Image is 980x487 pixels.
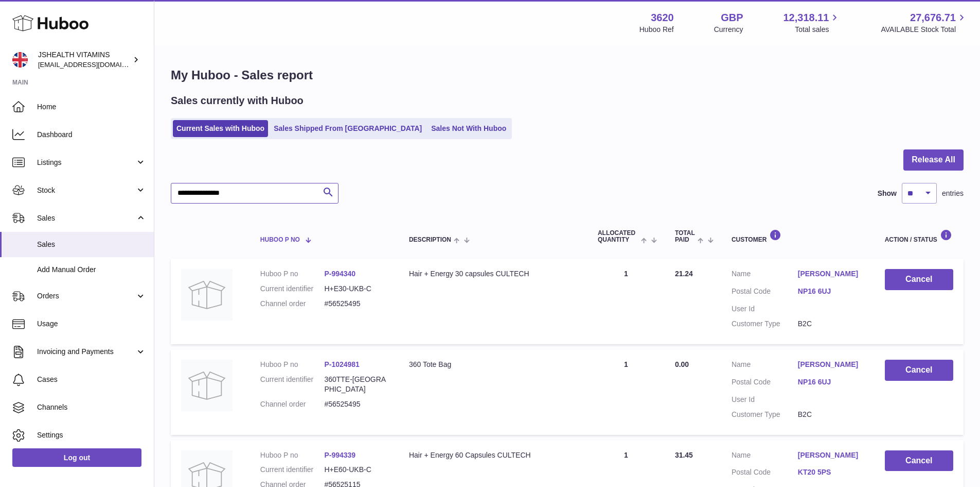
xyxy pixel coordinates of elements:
[885,229,953,243] div: Action / Status
[324,451,355,459] a: P-994339
[12,448,141,467] a: Log out
[260,269,325,279] dt: Huboo P no
[798,410,864,419] dd: B2C
[260,375,325,394] dt: Current identifier
[881,11,968,35] a: 27,676.71 AVAILABLE Stock Total
[587,349,665,435] td: 1
[783,11,841,35] a: 12,318.11 Total sales
[37,347,135,357] span: Invoicing and Payments
[270,120,425,137] a: Sales Shipped From [GEOGRAPHIC_DATA]
[37,319,146,329] span: Usage
[732,360,798,372] dt: Name
[903,149,964,171] button: Release All
[798,319,864,329] dd: B2C
[732,410,798,419] dt: Customer Type
[260,299,325,309] dt: Channel order
[598,230,638,243] span: ALLOCATED Quantity
[324,299,388,309] dd: #56525495
[783,11,829,25] span: 12,318.11
[798,450,864,460] a: [PERSON_NAME]
[409,269,577,279] div: Hair + Energy 30 capsules CULTECH
[675,360,689,368] span: 0.00
[878,189,897,198] label: Show
[942,189,964,198] span: entries
[427,120,510,137] a: Sales Not With Huboo
[409,360,577,370] div: 360 Tote Bag
[732,319,798,329] dt: Customer Type
[798,269,864,279] a: [PERSON_NAME]
[260,360,325,370] dt: Huboo P no
[732,467,798,480] dt: Postal Code
[37,375,146,384] span: Cases
[37,430,146,440] span: Settings
[732,287,798,299] dt: Postal Code
[732,269,798,281] dt: Name
[587,259,665,344] td: 1
[409,450,577,460] div: Hair + Energy 60 Capsules CULTECH
[324,270,355,278] a: P-994340
[639,25,674,35] div: Huboo Ref
[409,237,451,243] span: Description
[37,102,146,112] span: Home
[798,360,864,370] a: [PERSON_NAME]
[173,120,268,137] a: Current Sales with Huboo
[732,395,798,405] dt: User Id
[12,52,28,68] img: internalAdmin-3620@internal.huboo.com
[732,450,798,463] dt: Name
[732,377,798,390] dt: Postal Code
[795,25,841,35] span: Total sales
[732,304,798,314] dt: User Id
[181,269,233,321] img: no-photo.jpg
[910,11,956,25] span: 27,676.71
[260,450,325,460] dt: Huboo P no
[260,284,325,294] dt: Current identifier
[181,360,233,411] img: no-photo.jpg
[885,360,953,381] button: Cancel
[37,291,135,301] span: Orders
[260,465,325,475] dt: Current identifier
[885,269,953,290] button: Cancel
[798,287,864,296] a: NP16 6UJ
[324,465,388,475] dd: H+E60-UKB-C
[37,130,146,140] span: Dashboard
[798,467,864,477] a: KT20 5PS
[885,450,953,472] button: Cancel
[324,375,388,394] dd: 360TTE-[GEOGRAPHIC_DATA]
[324,399,388,409] dd: #56525495
[171,67,964,83] h1: My Huboo - Sales report
[260,237,300,243] span: Huboo P no
[675,230,695,243] span: Total paid
[675,270,693,278] span: 21.24
[324,284,388,294] dd: H+E30-UKB-C
[38,60,151,69] span: [EMAIL_ADDRESS][DOMAIN_NAME]
[37,213,135,223] span: Sales
[675,451,693,459] span: 31.45
[37,158,135,167] span: Listings
[260,399,325,409] dt: Channel order
[37,265,146,275] span: Add Manual Order
[714,25,743,35] div: Currency
[798,377,864,387] a: NP16 6UJ
[37,240,146,249] span: Sales
[324,360,360,368] a: P-1024981
[37,186,135,195] span: Stock
[171,94,304,108] h2: Sales currently with Huboo
[38,50,131,70] div: JSHEALTH VITAMINS
[881,25,968,35] span: AVAILABLE Stock Total
[732,229,864,243] div: Customer
[651,11,674,25] strong: 3620
[37,402,146,412] span: Channels
[721,11,743,25] strong: GBP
